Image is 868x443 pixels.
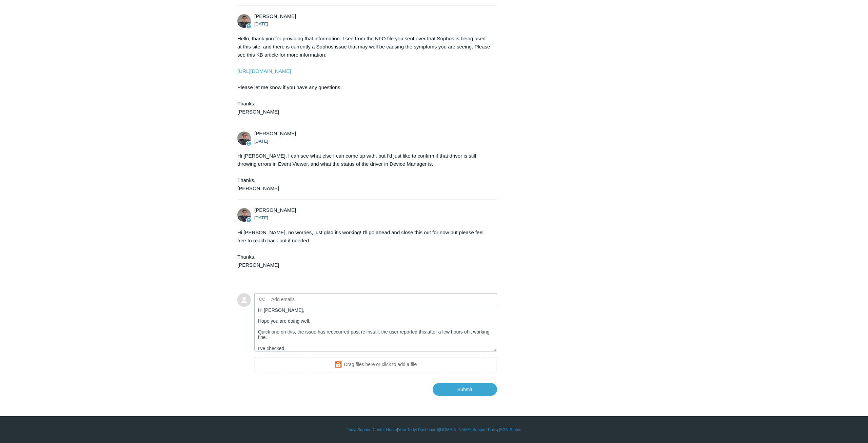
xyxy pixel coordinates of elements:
textarea: Add your reply [254,306,497,351]
time: 09/24/2025, 16:15 [254,215,268,220]
span: Matt Robinson [254,130,296,136]
input: Add emails [269,294,341,304]
div: Hi [PERSON_NAME], no worries, just glad it's working! I'll go ahead and close this out for now bu... [237,228,490,269]
time: 09/24/2025, 16:05 [254,139,268,144]
a: [DOMAIN_NAME] [439,427,471,433]
time: 09/23/2025, 17:42 [254,21,268,26]
a: Your Todyl Dashboard [398,427,438,433]
div: | | | | [237,427,631,433]
a: Support Policy [473,427,499,433]
a: Todyl Support Center Home [347,427,397,433]
a: SGN Status [500,427,521,433]
span: Matt Robinson [254,13,296,19]
div: Hi [PERSON_NAME], I can see what else I can come up with, but I'd just like to confirm if that dr... [237,152,490,193]
label: CC [259,294,265,304]
a: [URL][DOMAIN_NAME] [237,68,291,74]
input: Submit [433,383,497,396]
span: Matt Robinson [254,207,296,213]
div: Hello, thank you for providing that information. I see from the NFO file you sent over that Sopho... [237,35,490,116]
